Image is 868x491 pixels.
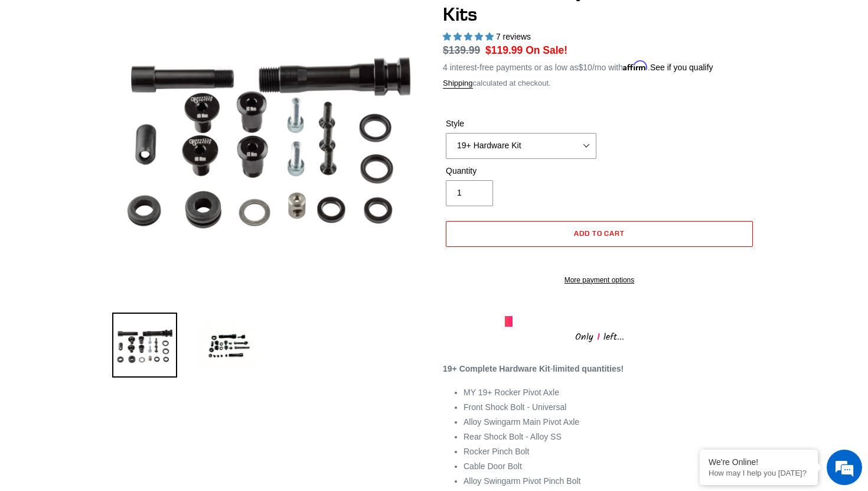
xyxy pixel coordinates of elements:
[464,386,756,399] li: MY 19+ Rocker Pivot Axle
[623,61,648,71] span: Affirm
[13,65,31,83] div: Navigation go back
[464,416,756,428] li: Alloy Swingarm Main Pivot Axle
[505,327,694,345] div: Only left...
[112,313,177,378] img: Load image into Gallery viewer, Guerrilla Gravity Frame Hardware Kits
[579,63,592,72] span: $10
[38,59,67,89] img: d_696896380_company_1647369064580_696896380
[574,229,625,238] span: Add to cart
[464,431,756,443] li: Rear Shock Bolt - Alloy SS
[464,460,756,473] li: Cable Door Bolt
[446,275,753,285] a: More payment options
[443,77,756,89] div: calculated at checkout.
[650,63,713,72] a: See if you qualify - Learn more about Affirm Financing (opens in modal)
[464,475,756,487] li: Alloy Swingarm Pivot Pinch Bolt
[593,330,603,344] span: 1
[709,457,809,467] div: We're Online!
[443,58,713,74] p: 4 interest-free payments or as low as /mo with .
[496,32,531,41] span: 7 reviews
[709,469,809,477] p: How may I help you today?
[443,32,496,41] span: 5.00 stars
[443,363,756,375] p: -
[446,165,596,177] label: Quantity
[464,401,756,414] li: Front Shock Bolt - Universal
[446,221,753,247] button: Add to cart
[553,364,624,373] strong: limited quantities!
[194,6,222,34] div: Minimize live chat window
[443,364,550,373] strong: 19+ Complete Hardware Kit
[79,66,216,82] div: Chat with us now
[195,313,260,378] img: Load image into Gallery viewer, Guerrilla Gravity Frame Hardware Kits
[6,323,225,364] textarea: Type your message and hit 'Enter'
[443,44,480,56] s: $139.99
[485,44,523,56] span: $119.99
[526,43,567,58] span: On Sale!
[68,149,163,268] span: We're online!
[464,446,756,458] li: Rocker Pinch Bolt
[443,79,473,89] a: Shipping
[446,118,596,130] label: Style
